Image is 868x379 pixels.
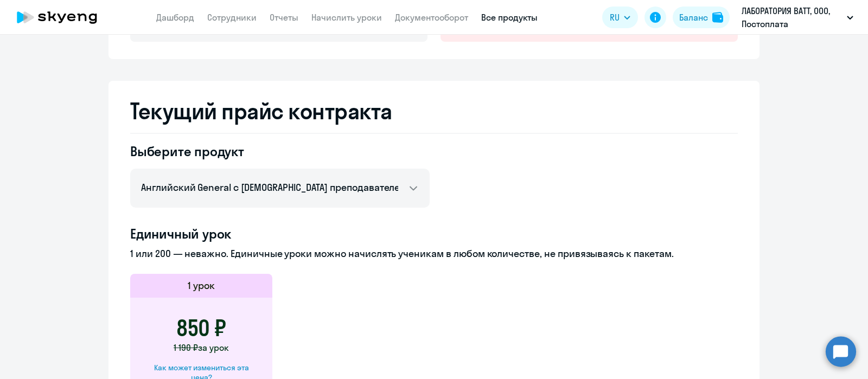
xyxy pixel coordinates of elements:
div: Баланс [679,11,708,24]
button: Балансbalance [673,7,730,28]
a: Сотрудники [207,12,257,23]
span: за урок [198,342,229,353]
h4: Выберите продукт [130,143,430,160]
img: balance [712,12,723,23]
span: RU [610,11,620,24]
a: Начислить уроки [311,12,382,23]
button: RU [602,7,638,28]
a: Дашборд [156,12,194,23]
span: 1 190 ₽ [174,342,198,353]
h4: Единичный урок [130,225,738,242]
h2: Текущий прайс контракта [130,98,738,124]
a: Документооборот [395,12,468,23]
h3: 850 ₽ [176,315,226,341]
p: ЛАБОРАТОРИЯ ВАТТ, ООО, Постоплата [742,4,843,30]
h5: 1 урок [188,279,215,293]
a: Все продукты [481,12,538,23]
p: 1 или 200 — неважно. Единичные уроки можно начислять ученикам в любом количестве, не привязываясь... [130,247,738,261]
button: ЛАБОРАТОРИЯ ВАТТ, ООО, Постоплата [736,4,859,30]
a: Отчеты [270,12,298,23]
